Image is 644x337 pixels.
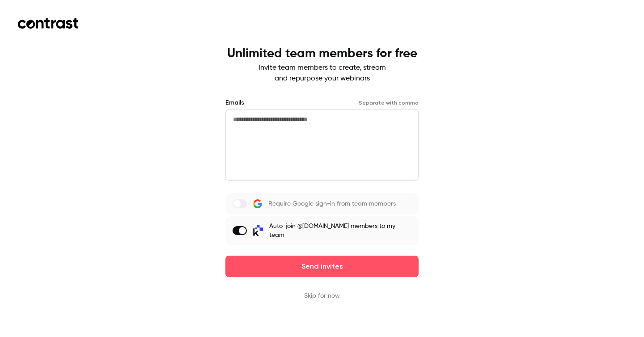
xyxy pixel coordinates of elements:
img: Knots [253,225,263,236]
p: Invite team members to create, stream and repurpose your webinars [227,63,417,84]
label: Auto-join @[DOMAIN_NAME] members to my team [225,216,419,245]
label: Emails [225,98,244,107]
h1: Unlimited team members for free [227,46,417,61]
button: Skip for now [304,291,340,300]
label: Require Google sign-in from team members [225,193,419,215]
button: Send invites [225,256,419,277]
p: Separate with comma [359,99,419,106]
